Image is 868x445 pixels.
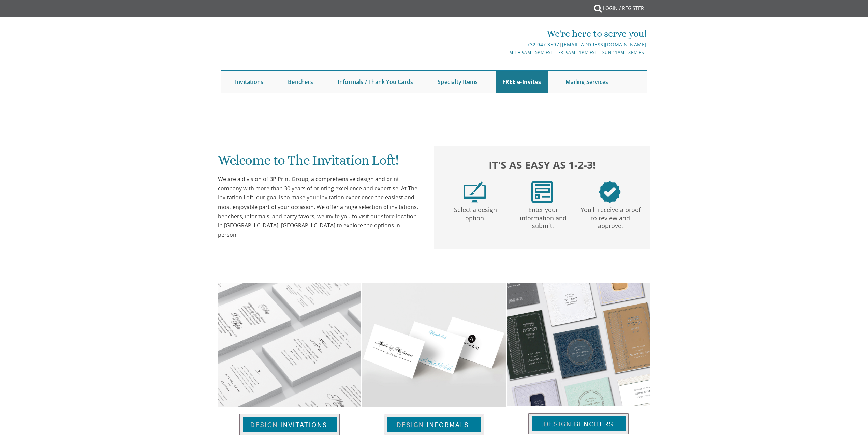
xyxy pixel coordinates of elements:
div: We are a division of BP Print Group, a comprehensive design and print company with more than 30 y... [218,175,421,239]
p: You'll receive a proof to review and approve. [578,203,643,230]
a: Invitations [228,71,270,93]
div: We're here to serve you! [364,27,647,41]
p: Select a design option. [443,203,508,222]
a: 732.947.3597 [527,41,559,48]
div: M-Th 9am - 5pm EST | Fri 9am - 1pm EST | Sun 11am - 3pm EST [364,49,647,56]
div: | [364,41,647,49]
img: step2.png [531,181,553,203]
a: FREE e-Invites [496,71,548,93]
h1: Welcome to The Invitation Loft! [218,153,421,173]
p: Enter your information and submit. [511,203,575,230]
a: Benchers [281,71,320,93]
a: [EMAIL_ADDRESS][DOMAIN_NAME] [562,41,647,48]
h2: It's as easy as 1-2-3! [441,157,644,173]
a: Mailing Services [559,71,615,93]
a: Informals / Thank You Cards [331,71,420,93]
img: step1.png [464,181,486,203]
img: step3.png [599,181,621,203]
a: Specialty Items [431,71,485,93]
